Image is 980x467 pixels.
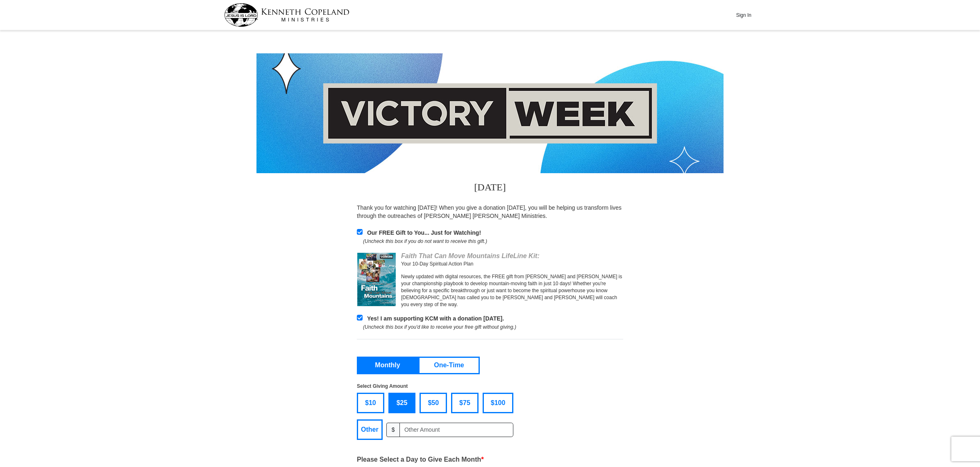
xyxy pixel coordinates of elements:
[224,3,349,27] img: kcm-header-logo.svg
[392,397,412,409] span: $25
[401,252,540,259] em: Faith That Can Move Mountains LifeLine Kit:
[357,456,484,463] strong: Please Select a Day to Give Each Month
[357,204,623,220] p: Thank you for watching [DATE]! When you give a donation [DATE], you will be helping us transform ...
[363,324,516,330] em: (Uncheck this box if you'd like to receive your free gift without giving.)
[358,421,381,439] label: Other
[363,238,487,244] em: (Uncheck this box if you do not want to receive this gift.)
[367,229,481,236] strong: Our FREE Gift to You... Just for Watching!
[420,358,479,373] button: One-Time
[356,253,397,306] img: VWG250401
[357,383,408,389] strong: Select Giving Amount
[401,261,623,268] p: Your 10-Day Spiritual Action Plan
[399,423,513,437] input: Other Amount
[487,397,510,409] span: $100
[731,9,756,21] button: Sign In
[455,397,474,409] span: $75
[386,423,400,437] span: $
[361,397,380,409] span: $10
[358,358,417,373] button: Monthly
[424,397,443,409] span: $50
[367,315,504,322] strong: Yes! I am supporting KCM with a donation [DATE].
[357,173,623,204] h3: [DATE]
[401,273,623,309] p: Newly updated with digital resources, the FREE gift from [PERSON_NAME] and [PERSON_NAME] is your ...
